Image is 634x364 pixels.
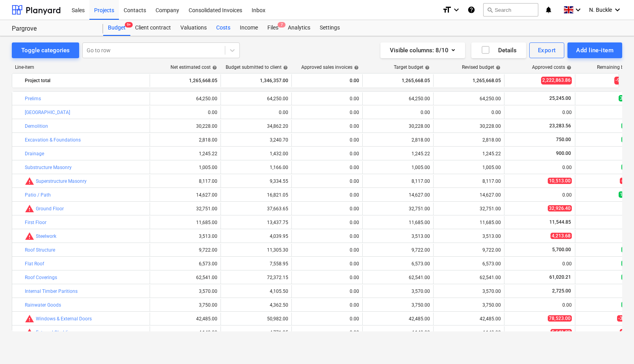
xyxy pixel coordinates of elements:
[25,137,81,143] a: Excavation & Foundations
[442,5,452,15] i: format_size
[25,123,48,129] a: Demolition
[153,165,217,170] div: 1,005.00
[25,247,55,253] a: Roof Structure
[224,247,288,253] div: 11,305.30
[551,233,572,239] span: 4,213.68
[295,165,359,170] div: 0.00
[263,20,283,36] div: Files
[295,261,359,267] div: 0.00
[224,206,288,211] div: 37,663.65
[25,220,46,225] a: First Floor
[278,22,285,28] span: 7
[295,220,359,225] div: 0.00
[282,65,288,70] span: help
[549,123,572,129] span: 23,283.56
[555,151,572,156] span: 900.00
[437,261,501,267] div: 6,573.00
[103,20,130,36] a: Budget9+
[25,151,44,156] a: Drainage
[437,316,501,322] div: 42,485.00
[380,42,465,58] button: Visible columns:8/10
[25,192,51,198] a: Patio / Path
[12,25,94,33] div: Pargrove
[462,64,501,70] div: Revised budget
[437,137,501,143] div: 2,818.00
[295,275,359,280] div: 0.00
[25,74,146,87] div: Project total
[171,64,217,70] div: Net estimated cost
[153,275,217,280] div: 62,541.00
[437,220,501,225] div: 11,685.00
[315,20,345,36] div: Settings
[437,275,501,280] div: 62,541.00
[21,45,70,55] div: Toggle categories
[153,74,217,87] div: 1,265,668.05
[235,20,263,36] a: Income
[452,5,461,15] i: keyboard_arrow_down
[508,192,572,198] div: 0.00
[423,65,430,70] span: help
[366,330,430,335] div: 4,149.00
[366,137,430,143] div: 2,818.00
[437,165,501,170] div: 1,005.00
[295,330,359,335] div: 0.00
[224,330,288,335] div: 4,771.35
[366,233,430,239] div: 3,513.00
[483,3,538,17] button: Search
[538,45,556,55] div: Export
[224,151,288,156] div: 1,432.00
[549,274,572,280] span: 61,020.21
[153,302,217,308] div: 3,750.00
[25,314,34,324] span: Committed costs exceed revised budget
[437,233,501,239] div: 3,513.00
[283,20,315,36] a: Analytics
[366,316,430,322] div: 42,485.00
[295,110,359,115] div: 0.00
[224,261,288,267] div: 7,558.95
[153,110,217,115] div: 0.00
[295,96,359,101] div: 0.00
[437,206,501,211] div: 32,751.00
[103,20,130,36] div: Budget
[366,151,430,156] div: 1,245.22
[437,178,501,184] div: 8,117.00
[295,233,359,239] div: 0.00
[508,110,572,115] div: 0.00
[394,64,430,70] div: Target budget
[224,233,288,239] div: 4,039.95
[437,74,501,87] div: 1,265,668.05
[25,204,34,213] span: Committed costs exceed revised budget
[301,64,359,70] div: Approved sales invoices
[295,123,359,129] div: 0.00
[224,110,288,115] div: 0.00
[25,176,34,186] span: Committed costs exceed revised budget
[224,289,288,294] div: 4,105.50
[36,316,92,322] a: Windows & External Doors
[541,77,572,84] span: 2,222,863.86
[25,96,41,101] a: Prelims
[366,96,430,101] div: 64,250.00
[549,96,572,101] span: 25,245.00
[613,5,622,15] i: keyboard_arrow_down
[153,178,217,184] div: 8,117.00
[25,302,61,308] a: Rainwater Goods
[437,330,501,335] div: 4,149.00
[366,302,430,308] div: 3,750.00
[295,247,359,253] div: 0.00
[153,96,217,101] div: 64,250.00
[226,64,288,70] div: Budget submitted to client
[25,232,34,241] span: Committed costs exceed revised budget
[548,315,572,322] span: 78,523.00
[366,123,430,129] div: 30,228.00
[224,178,288,184] div: 9,334.55
[224,302,288,308] div: 4,362.50
[295,151,359,156] div: 0.00
[153,289,217,294] div: 3,570.00
[211,65,217,70] span: help
[548,205,572,211] span: 32,926.40
[36,206,64,211] a: Ground Floor
[545,5,552,15] i: notifications
[437,151,501,156] div: 1,245.22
